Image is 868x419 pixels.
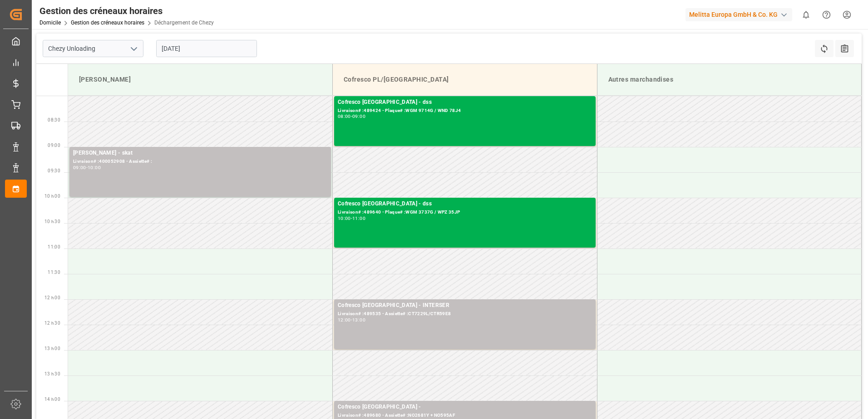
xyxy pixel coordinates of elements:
[44,219,60,224] span: 10 h 30
[39,19,61,26] a: Domicile
[686,6,796,23] button: Melitta Europa GmbH & Co. KG
[48,270,60,275] span: 11:30
[44,194,60,199] span: 10 h 00
[44,346,60,351] span: 13 h 00
[338,403,592,412] div: Cofresco [GEOGRAPHIC_DATA] -
[44,397,60,402] span: 14 h 00
[351,216,352,220] div: -
[796,5,816,25] button: Afficher 0 nouvelles notifications
[338,200,592,209] div: Cofresco [GEOGRAPHIC_DATA] - dss
[44,321,60,326] span: 12 h 30
[39,4,214,18] div: Gestion des créneaux horaires
[340,71,590,88] div: Cofresco PL/[GEOGRAPHIC_DATA]
[73,158,327,166] div: Livraison# :400052908 - Assiette# :
[352,114,365,118] div: 09:00
[338,216,351,220] div: 10:00
[44,371,60,376] span: 13 h 30
[338,114,351,118] div: 08:00
[86,166,88,170] div: -
[352,318,365,322] div: 13:00
[351,318,352,322] div: -
[816,5,837,25] button: Centre d’aide
[48,143,60,148] span: 09:00
[338,98,592,107] div: Cofresco [GEOGRAPHIC_DATA] - dss
[73,166,86,170] div: 09:00
[338,318,351,322] div: 12:00
[338,209,592,216] div: Livraison# :489640 - Plaque# :WGM 3737G / WPZ 35JP
[73,149,327,158] div: [PERSON_NAME] - skat
[127,42,140,56] button: Ouvrir le menu
[605,71,854,88] div: Autres marchandises
[71,19,144,26] a: Gestion des créneaux horaires
[44,295,60,300] span: 12 h 00
[689,10,778,19] font: Melitta Europa GmbH & Co. KG
[48,117,60,122] span: 08:30
[43,40,143,57] input: Type à rechercher/sélectionner
[338,301,592,310] div: Cofresco [GEOGRAPHIC_DATA] - INTERSER
[352,216,365,220] div: 11:00
[338,107,592,115] div: Livraison# :489424 - Plaque# :WGM 9714G / WND 78J4
[48,168,60,173] span: 09:30
[48,244,60,249] span: 11:00
[156,40,257,57] input: JJ-MM-AAAA
[351,114,352,118] div: -
[88,166,101,170] div: 10:00
[338,310,592,318] div: Livraison# :489535 - Assiette# :CT7229L/CTR59E8
[75,71,325,88] div: [PERSON_NAME]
